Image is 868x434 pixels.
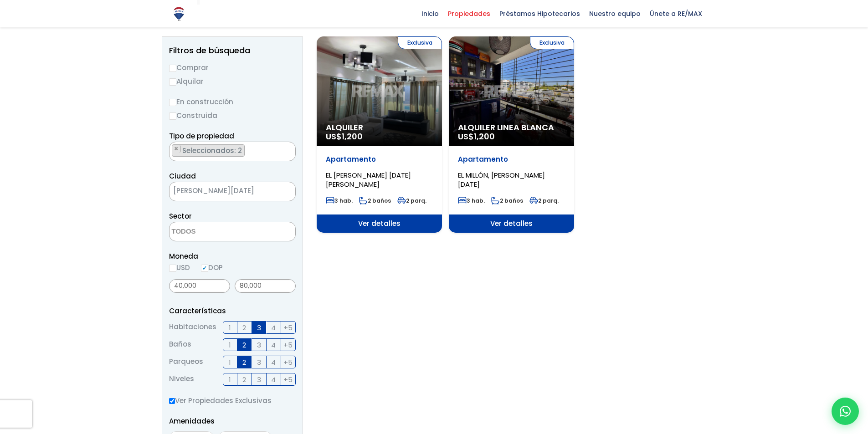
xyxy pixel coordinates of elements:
[474,131,495,142] span: 1,200
[283,322,293,333] span: +5
[317,36,442,233] a: Exclusiva Alquiler US$1,200 Apartamento EL [PERSON_NAME] [DATE][PERSON_NAME] 3 hab. 2 baños 2 par...
[285,144,291,153] button: Remove all items
[201,262,223,273] label: DOP
[169,65,176,72] input: Comprar
[257,339,261,351] span: 3
[242,357,246,368] span: 2
[169,398,175,404] input: Ver Propiedades Exclusivas
[326,123,433,132] span: Alquiler
[342,131,363,142] span: 1,200
[491,197,523,204] span: 2 baños
[174,145,179,153] span: ×
[458,197,485,204] span: 3 hab.
[201,265,208,272] input: DOP
[229,357,231,368] span: 1
[169,78,176,86] input: Alquilar
[529,197,559,204] span: 2 parq.
[169,415,296,427] p: Amenidades
[169,211,192,221] span: Sector
[169,112,176,120] input: Construida
[169,96,296,107] label: En construcción
[271,357,276,368] span: 4
[458,155,565,164] p: Apartamento
[271,339,276,351] span: 4
[229,374,231,385] span: 1
[271,322,276,333] span: 4
[242,374,246,385] span: 2
[326,170,411,189] span: EL [PERSON_NAME] [DATE][PERSON_NAME]
[397,197,426,204] span: 2 parq.
[172,145,181,153] button: Remove item
[169,46,296,55] h2: Filtros de búsqueda
[271,374,276,385] span: 4
[169,171,196,181] span: Ciudad
[449,214,574,233] span: Ver detalles
[242,339,246,351] span: 2
[458,170,545,189] span: EL MILLÓN, [PERSON_NAME][DATE]
[169,395,296,406] label: Ver Propiedades Exclusivas
[458,123,565,132] span: Alquiler Linea Blanca
[169,76,296,87] label: Alquilar
[286,145,290,153] span: ×
[169,373,194,386] span: Niveles
[169,142,175,162] textarea: Search
[326,131,363,142] span: US$
[169,99,176,106] input: En construcción
[257,322,261,333] span: 3
[169,222,258,242] textarea: Search
[283,357,293,368] span: +5
[169,250,296,262] span: Moneda
[169,305,296,317] p: Características
[171,6,187,22] img: Logo de REMAX
[458,131,495,142] span: US$
[283,374,293,385] span: +5
[326,197,353,204] span: 3 hab.
[272,184,286,199] button: Remove all items
[169,131,234,141] span: Tipo de propiedad
[172,144,245,157] li: APARTAMENTO
[181,146,244,155] span: Seleccionados: 2
[585,7,645,20] span: Nuestro equipo
[169,110,296,121] label: Construida
[229,339,231,351] span: 1
[169,356,203,368] span: Parqueos
[317,214,442,233] span: Ver detalles
[443,7,495,20] span: Propiedades
[235,279,296,293] input: Precio máximo
[169,279,230,293] input: Precio mínimo
[359,197,391,204] span: 2 baños
[242,322,246,333] span: 2
[169,184,272,197] span: SANTO DOMINGO DE GUZMÁN
[169,321,216,334] span: Habitaciones
[169,62,296,73] label: Comprar
[495,7,585,20] span: Préstamos Hipotecarios
[283,339,293,351] span: +5
[417,7,443,20] span: Inicio
[169,262,190,273] label: USD
[257,357,261,368] span: 3
[169,182,296,201] span: SANTO DOMINGO DE GUZMÁN
[257,374,261,385] span: 3
[169,338,191,351] span: Baños
[282,188,286,196] span: ×
[169,265,176,272] input: USD
[229,322,231,333] span: 1
[449,36,574,233] a: Exclusiva Alquiler Linea Blanca US$1,200 Apartamento EL MILLÓN, [PERSON_NAME][DATE] 3 hab. 2 baño...
[645,7,707,20] span: Únete a RE/MAX
[530,36,574,49] span: Exclusiva
[398,36,442,49] span: Exclusiva
[326,155,433,164] p: Apartamento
